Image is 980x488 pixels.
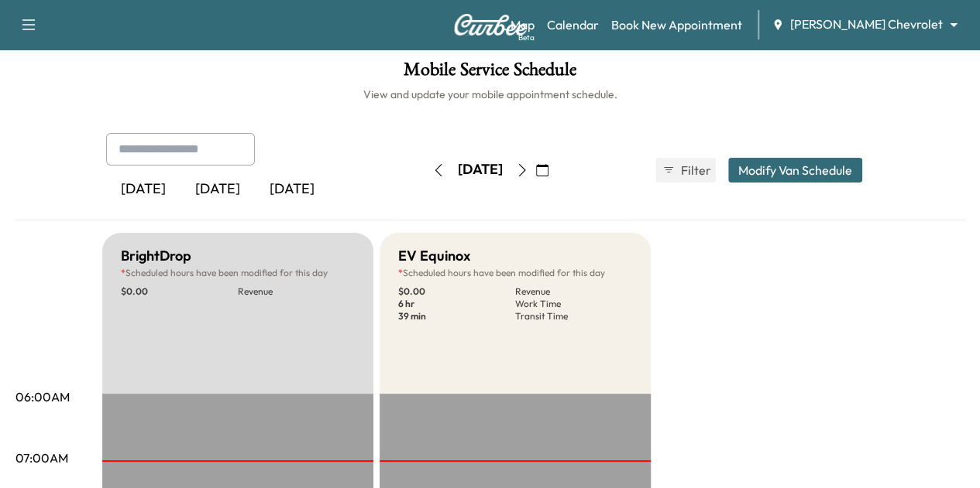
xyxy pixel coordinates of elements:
[515,310,632,322] p: Transit Time
[547,15,599,34] a: Calendar
[728,158,862,183] button: Modify Van Schedule
[681,161,709,179] span: Filter
[121,267,355,279] p: Scheduled hours have been modified for this day
[121,245,191,267] h5: BrightDrop
[15,449,68,467] p: 07:00AM
[398,310,515,322] p: 39 min
[15,60,965,87] h1: Mobile Service Schedule
[398,267,632,279] p: Scheduled hours have been modified for this day
[515,298,632,310] p: Work Time
[181,172,255,207] div: [DATE]
[238,285,355,298] p: Revenue
[458,160,503,179] div: [DATE]
[655,158,716,183] button: Filter
[106,172,181,207] div: [DATE]
[453,14,528,36] img: Curbee Logo
[611,15,742,34] a: Book New Appointment
[121,285,238,298] p: $ 0.00
[398,245,470,267] h5: EV Equinox
[518,32,535,43] div: Beta
[790,15,943,33] span: [PERSON_NAME] Chevrolet
[255,172,329,207] div: [DATE]
[15,387,70,406] p: 06:00AM
[398,285,515,298] p: $ 0.00
[15,87,965,102] h6: View and update your mobile appointment schedule.
[511,15,535,34] a: MapBeta
[398,298,515,310] p: 6 hr
[515,285,632,298] p: Revenue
